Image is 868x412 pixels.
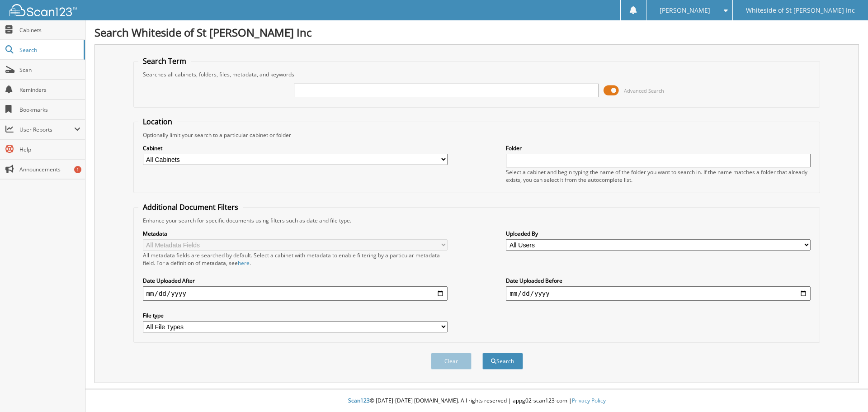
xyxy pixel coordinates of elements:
input: end [506,286,811,301]
div: 1 [74,166,81,173]
img: scan123-logo-white.svg [9,4,77,16]
a: Privacy Policy [572,397,606,404]
span: Scan123 [348,397,370,404]
span: Scan [19,66,80,74]
span: [PERSON_NAME] [660,8,710,13]
input: start [143,286,448,301]
span: Advanced Search [624,87,664,94]
div: Select a cabinet and begin typing the name of the folder you want to search in. If the name match... [506,168,811,184]
label: Folder [506,144,811,152]
span: Announcements [19,166,80,173]
legend: Search Term [138,56,191,66]
span: Reminders [19,86,80,94]
span: Cabinets [19,26,80,34]
h1: Search Whiteside of St [PERSON_NAME] Inc [94,25,859,40]
a: here [238,259,250,267]
div: All metadata fields are searched by default. Select a cabinet with metadata to enable filtering b... [143,251,448,267]
button: Clear [431,353,472,369]
label: Date Uploaded Before [506,277,811,284]
div: Searches all cabinets, folders, files, metadata, and keywords [138,71,816,78]
span: User Reports [19,126,74,133]
div: Optionally limit your search to a particular cabinet or folder [138,131,816,139]
label: Uploaded By [506,230,811,237]
legend: Additional Document Filters [138,202,243,212]
button: Search [482,353,523,369]
label: Cabinet [143,144,448,152]
span: Help [19,146,80,153]
label: Metadata [143,230,448,237]
span: Whiteside of St [PERSON_NAME] Inc [746,8,855,13]
span: Search [19,46,79,54]
span: Bookmarks [19,106,80,114]
div: © [DATE]-[DATE] [DOMAIN_NAME]. All rights reserved | appg02-scan123-com | [85,390,868,412]
label: Date Uploaded After [143,277,448,284]
div: Enhance your search for specific documents using filters such as date and file type. [138,217,816,224]
label: File type [143,312,448,319]
iframe: Chat Widget [823,369,868,412]
legend: Location [138,117,177,127]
